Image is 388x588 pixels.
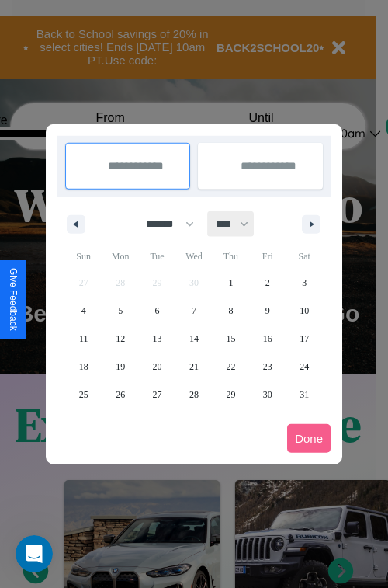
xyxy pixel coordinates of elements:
[213,244,249,269] span: Thu
[226,381,235,409] span: 29
[79,325,88,353] span: 11
[226,325,235,353] span: 15
[153,325,162,353] span: 13
[102,325,138,353] button: 12
[192,297,196,325] span: 7
[175,297,212,325] button: 7
[286,381,323,409] button: 31
[302,269,307,297] span: 3
[175,353,212,381] button: 21
[286,269,323,297] button: 3
[286,244,323,269] span: Sat
[118,297,123,325] span: 5
[102,244,138,269] span: Mon
[102,297,138,325] button: 5
[155,297,160,325] span: 6
[286,325,323,353] button: 17
[249,269,286,297] button: 2
[81,297,86,325] span: 4
[286,353,323,381] button: 24
[65,297,102,325] button: 4
[102,381,138,409] button: 26
[300,325,309,353] span: 17
[139,325,175,353] button: 13
[249,297,286,325] button: 9
[65,325,102,353] button: 11
[249,244,286,269] span: Fri
[213,353,249,381] button: 22
[249,325,286,353] button: 16
[265,297,270,325] span: 9
[79,381,88,409] span: 25
[139,353,175,381] button: 20
[139,244,175,269] span: Tue
[65,381,102,409] button: 25
[226,353,235,381] span: 22
[263,353,272,381] span: 23
[153,381,162,409] span: 27
[300,297,309,325] span: 10
[116,325,125,353] span: 12
[213,325,249,353] button: 15
[153,353,162,381] span: 20
[228,269,233,297] span: 1
[102,353,138,381] button: 19
[300,353,309,381] span: 24
[249,353,286,381] button: 23
[16,535,53,572] iframe: Intercom live chat
[116,381,125,409] span: 26
[213,269,249,297] button: 1
[79,353,88,381] span: 18
[263,381,272,409] span: 30
[228,297,233,325] span: 8
[189,381,199,409] span: 28
[265,269,270,297] span: 2
[213,297,249,325] button: 8
[65,353,102,381] button: 18
[139,297,175,325] button: 6
[300,381,309,409] span: 31
[139,381,175,409] button: 27
[189,325,199,353] span: 14
[249,381,286,409] button: 30
[175,244,212,269] span: Wed
[175,325,212,353] button: 14
[286,297,323,325] button: 10
[65,244,102,269] span: Sun
[287,424,331,453] button: Done
[263,325,272,353] span: 16
[175,381,212,409] button: 28
[189,353,199,381] span: 21
[116,353,125,381] span: 19
[8,268,19,331] div: Give Feedback
[213,381,249,409] button: 29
